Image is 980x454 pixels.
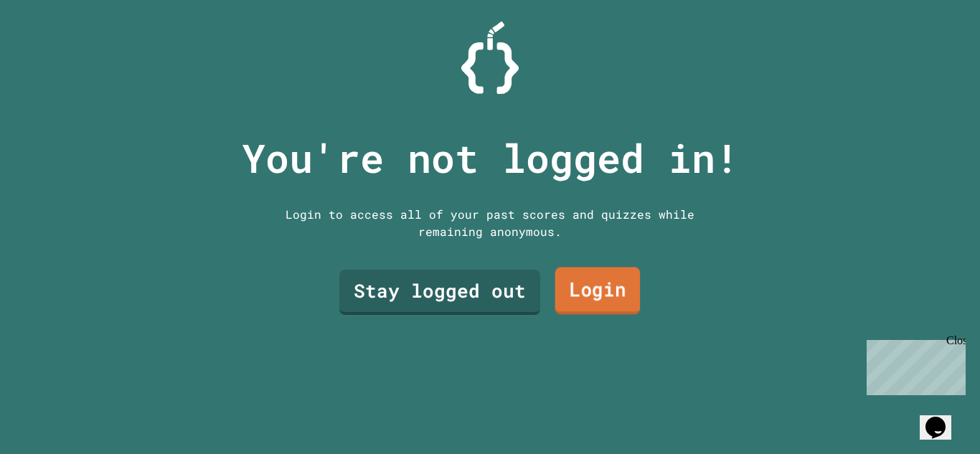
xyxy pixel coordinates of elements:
[6,6,99,91] div: Chat with us now!Close
[861,334,966,395] iframe: chat widget
[339,270,540,315] a: Stay logged out
[555,268,641,315] a: Login
[275,206,705,240] div: Login to access all of your past scores and quizzes while remaining anonymous.
[461,22,519,94] img: Logo.svg
[242,128,739,188] p: You're not logged in!
[920,397,966,440] iframe: chat widget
